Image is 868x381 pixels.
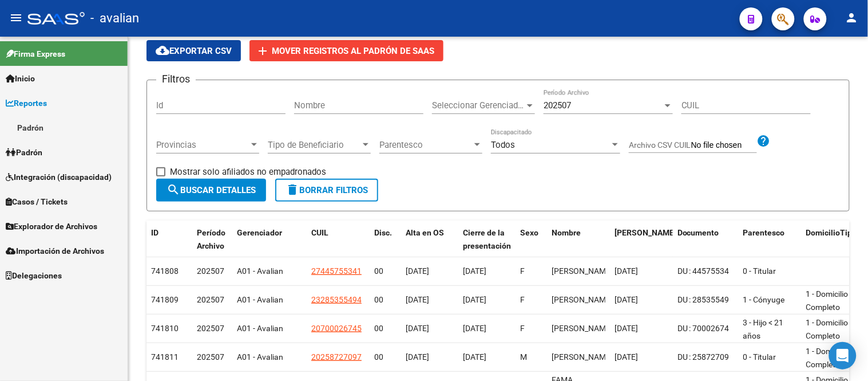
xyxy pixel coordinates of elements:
span: 741811 [151,352,179,362]
span: Nombre [552,228,581,237]
div: 00 [374,265,397,278]
span: [PERSON_NAME] [552,295,613,304]
datatable-header-cell: Fecha Nac. [610,221,673,258]
span: F [520,324,525,333]
span: ID [151,228,158,237]
span: 202507 [197,266,224,276]
span: 1 - Domicilio Completo [806,318,849,340]
datatable-header-cell: CUIL [307,221,370,258]
span: Importación de Archivos [6,245,104,257]
mat-icon: delete [286,183,299,197]
span: [DATE] [615,324,638,333]
button: Mover registros al PADRÓN de SAAS [249,40,443,61]
span: [DATE] [463,266,486,276]
span: [DATE] [615,295,638,304]
span: Padrón [6,146,42,159]
span: DU : 70002674 [677,324,730,333]
mat-icon: menu [9,11,23,25]
datatable-header-cell: Disc. [370,221,401,258]
span: [DATE] [406,266,429,276]
span: Sexo [520,228,538,237]
span: Cierre de la presentación [463,228,511,250]
mat-icon: person [845,11,859,25]
input: Archivo CSV CUIL [691,140,757,151]
span: [DATE] [406,352,429,362]
datatable-header-cell: Cierre de la presentación [458,221,516,258]
span: 20258727097 [311,352,362,362]
span: 23285355494 [311,295,362,304]
span: Provincias [156,140,249,150]
span: A01 - Avalian [237,295,283,304]
span: [PERSON_NAME] [552,266,613,276]
span: [DATE] [406,295,429,304]
span: F [520,295,525,304]
span: Mover registros al PADRÓN de SAAS [272,46,434,56]
button: Exportar CSV [146,40,241,61]
span: Exportar CSV [156,46,232,56]
mat-icon: help [757,134,771,148]
span: 1 - Domicilio Completo [806,289,849,312]
button: Borrar Filtros [275,179,378,202]
span: [PERSON_NAME] [552,324,613,333]
span: DomicilioTipo [806,228,857,237]
span: 0 - Titular [743,266,776,276]
span: Gerenciador [237,228,282,237]
span: [DATE] [463,324,486,333]
span: [DATE] [615,352,638,362]
datatable-header-cell: Documento [673,221,739,258]
span: Seleccionar Gerenciador [432,100,525,111]
span: 741810 [151,324,179,333]
h3: Filtros [156,71,196,87]
datatable-header-cell: Nombre [547,221,610,258]
span: [DATE] [463,295,486,304]
span: 0 - Titular [743,352,776,362]
span: Delegaciones [6,269,62,282]
span: Mostrar solo afiliados no empadronados [170,165,326,179]
div: Open Intercom Messenger [829,342,857,370]
span: 202507 [197,352,224,362]
span: A01 - Avalian [237,324,283,333]
span: 202507 [544,100,571,111]
span: - avalian [90,6,139,31]
span: Integración (discapacidad) [6,171,112,183]
span: 27445755341 [311,266,362,276]
datatable-header-cell: Parentesco [739,221,802,258]
datatable-header-cell: DomicilioTipo [802,221,865,258]
div: 00 [374,322,397,335]
span: Parentesco [379,140,472,150]
span: F [520,266,525,276]
span: Archivo CSV CUIL [629,140,691,150]
span: 1 - Domicilio Completo [806,347,849,369]
span: Período Archivo [197,228,225,250]
span: [DATE] [463,352,486,362]
span: A01 - Avalian [237,266,283,276]
div: 00 [374,351,397,364]
span: [PERSON_NAME]. [615,228,679,237]
span: 202507 [197,324,224,333]
span: [DATE] [406,324,429,333]
span: Todos [491,140,515,150]
span: Buscar Detalles [167,185,256,195]
span: 741809 [151,295,179,304]
span: DU : 25872709 [677,352,730,362]
mat-icon: search [167,183,180,197]
datatable-header-cell: Sexo [516,221,547,258]
datatable-header-cell: ID [146,221,192,258]
span: Explorador de Archivos [6,220,97,233]
span: 1 - Cónyuge [743,295,785,304]
div: 00 [374,293,397,307]
span: Casos / Tickets [6,195,68,208]
span: DU : 44575534 [677,266,730,276]
mat-icon: add [256,44,269,58]
span: A01 - Avalian [237,352,283,362]
datatable-header-cell: Período Archivo [192,221,232,258]
button: Buscar Detalles [156,179,266,202]
span: Inicio [6,72,35,85]
span: 20700026745 [311,324,362,333]
span: CUIL [311,228,328,237]
span: Firma Express [6,48,65,60]
span: 202507 [197,295,224,304]
span: Alta en OS [406,228,444,237]
span: Disc. [374,228,392,237]
span: 741808 [151,266,179,276]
